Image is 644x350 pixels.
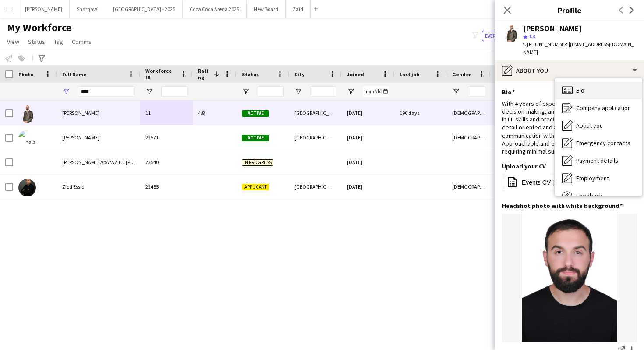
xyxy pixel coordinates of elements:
a: View [4,36,23,47]
button: Open Filter Menu [294,88,302,96]
span: 4.8 [528,33,535,39]
a: Comms [68,36,95,47]
a: Status [25,36,49,47]
input: Gender Filter Input [468,86,485,97]
div: [GEOGRAPHIC_DATA] [289,101,342,125]
button: Open Filter Menu [145,88,153,96]
span: Last job [400,71,419,78]
input: Joined Filter Input [363,86,389,97]
span: Payment details [576,157,618,164]
span: Emergency contacts [576,139,630,147]
span: [PERSON_NAME] [62,134,99,141]
app-action-btn: Advanced filters [36,53,47,64]
button: Open Filter Menu [347,88,355,96]
div: [GEOGRAPHIC_DATA] [289,125,342,150]
div: [DEMOGRAPHIC_DATA] [447,101,491,125]
button: Events CV [DATE]-[DATE].pdf [502,174,637,191]
a: Tag [50,36,67,47]
button: Everyone12,689 [482,31,528,41]
div: Guest Services Team [491,150,547,174]
span: Bio [576,86,584,94]
div: 23540 [140,150,193,174]
span: Zied Essid [62,183,85,190]
span: Tag [54,38,63,46]
button: Open Filter Menu [62,88,70,96]
img: hala mezied [18,130,36,147]
h3: Upload your CV [502,162,546,170]
div: 22571 [140,125,193,150]
div: Emergency contacts [555,134,642,152]
div: About you [555,117,642,134]
button: New Board [247,0,286,18]
button: Open Filter Menu [242,88,250,96]
h3: Profile [495,4,644,16]
div: 196 days [394,101,447,125]
div: 22455 [140,175,193,199]
button: Open Filter Menu [452,88,460,96]
span: t. [PHONE_NUMBER] [523,41,569,47]
span: Photo [18,71,33,78]
div: [DATE] [342,101,394,125]
input: City Filter Input [310,86,336,97]
span: Full Name [62,71,86,78]
div: Company application [555,99,642,117]
div: [DATE] [342,175,394,199]
div: [GEOGRAPHIC_DATA] [289,175,342,199]
span: [PERSON_NAME] AbAYAZIED [PERSON_NAME] [62,159,163,165]
span: Joined [347,71,364,78]
span: View [7,38,19,46]
h3: Headshot photo with white background [502,202,623,210]
span: Events CV [DATE]-[DATE].pdf [522,179,603,186]
span: Comms [72,38,92,46]
input: Full Name Filter Input [78,86,135,97]
span: Employment [576,174,609,182]
button: [PERSON_NAME] [18,0,70,18]
div: About you [495,60,644,81]
div: 4.8 [193,101,237,125]
button: Coca Coca Arena 2025 [183,0,247,18]
span: Workforce ID [145,68,177,81]
div: [PERSON_NAME] [523,25,582,32]
span: Applicant [242,184,269,190]
button: Sharqawi [70,0,106,18]
button: Zaid [286,0,311,18]
span: Status [242,71,259,78]
span: | [EMAIL_ADDRESS][DOMAIN_NAME] [523,41,634,55]
div: Payment details [555,152,642,169]
div: Bio [555,82,642,99]
div: [DEMOGRAPHIC_DATA] [447,175,491,199]
span: About you [576,121,603,129]
div: Guest Services Team [491,175,547,199]
div: [DATE] [342,125,394,150]
span: My Workforce [7,21,71,34]
div: [DEMOGRAPHIC_DATA] [447,125,491,150]
h3: Bio [502,88,515,96]
button: [GEOGRAPHIC_DATA] - 2025 [106,0,183,18]
span: Rating [198,68,210,81]
span: Status [28,38,45,46]
div: Feedback [555,187,642,204]
span: In progress [242,159,273,166]
span: Active [242,135,269,141]
img: Zied Essid [18,179,36,196]
span: Active [242,110,269,117]
div: 11 [140,101,193,125]
span: City [294,71,304,78]
span: Company application [576,104,631,112]
span: Feedback [576,192,602,200]
span: [PERSON_NAME] [62,110,99,116]
span: Gender [452,71,471,78]
div: Employment [555,169,642,187]
div: With 4 years of experience, I excel in prioritization, decision-making, and time management. Prof... [502,100,637,155]
img: Zaidrahmoun@hotmail.com_PP.jpg [502,214,637,342]
input: Workforce ID Filter Input [161,86,188,97]
div: Guest Services Team [491,125,547,150]
img: Zied Rahmoun [18,105,36,123]
div: Guest Services Team [491,101,547,125]
div: [DATE] [342,150,394,174]
input: Status Filter Input [258,86,284,97]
